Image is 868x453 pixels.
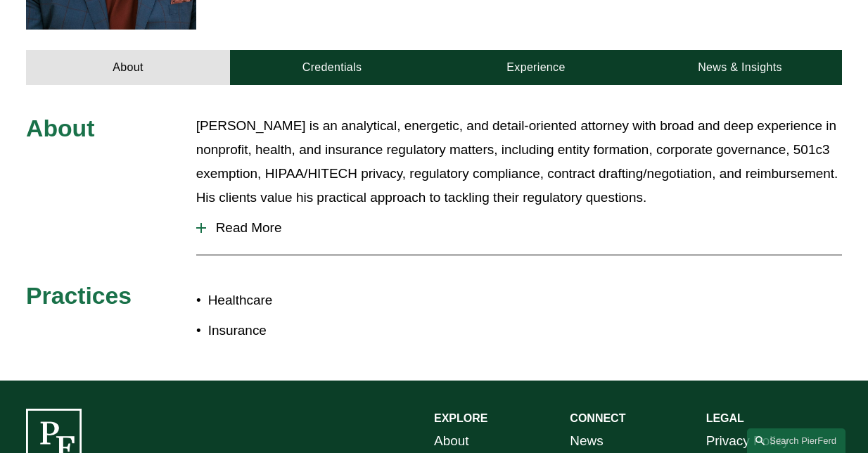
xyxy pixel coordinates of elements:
a: Search this site [747,428,845,453]
p: Insurance [208,319,434,343]
span: Practices [26,282,132,309]
strong: CONNECT [570,412,625,424]
a: Experience [434,50,638,85]
strong: LEGAL [706,412,744,424]
a: News [570,429,603,453]
strong: EXPLORE [434,412,487,424]
p: Healthcare [208,288,434,312]
a: Privacy Policy [706,429,789,453]
a: About [26,50,230,85]
a: News & Insights [638,50,842,85]
span: Read More [206,220,842,236]
button: Read More [196,210,842,246]
span: About [26,115,94,141]
a: About [434,429,469,453]
p: [PERSON_NAME] is an analytical, energetic, and detail-oriented attorney with broad and deep exper... [196,114,842,210]
a: Credentials [230,50,434,85]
